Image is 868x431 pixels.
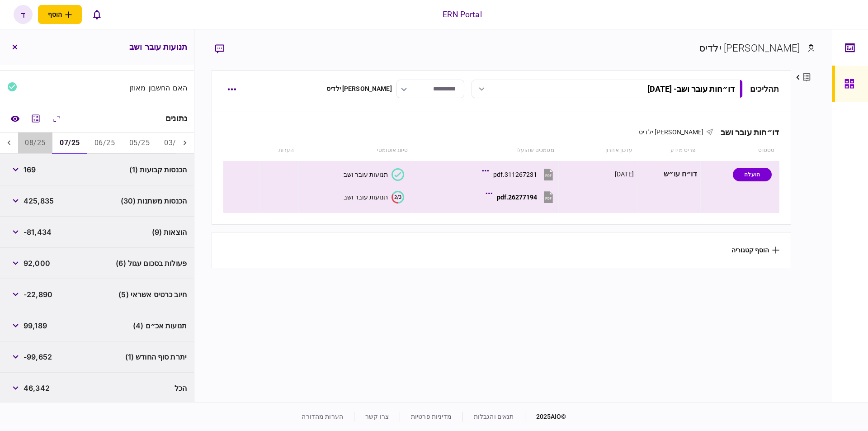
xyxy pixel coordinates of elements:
th: סיווג אוטומטי [299,140,412,161]
div: הועלה [733,168,772,181]
span: -22,890 [24,289,52,300]
div: © 2025 AIO [525,412,566,422]
div: נתונים [165,114,187,123]
button: 311267231.pdf [484,164,555,185]
div: [PERSON_NAME] ילדיס [326,84,392,94]
button: 03/25 [157,133,192,154]
span: 99,189 [24,320,47,331]
button: ד [14,5,33,24]
th: מסמכים שהועלו [412,140,559,161]
div: דו״חות עובר ושב [713,128,779,137]
a: הערות מהדורה [302,413,343,420]
button: פתח תפריט להוספת לקוח [38,5,82,24]
span: -99,652 [24,351,52,362]
button: 26277194.pdf [488,187,555,207]
div: דו״ח עו״ש [641,164,697,185]
a: תנאים והגבלות [474,413,514,420]
button: פתח רשימת התראות [87,5,106,24]
span: יתרת סוף החודש (1) [125,351,187,362]
span: 169 [24,164,36,175]
button: הרחב\כווץ הכל [48,110,65,127]
span: הוצאות (9) [152,227,187,237]
span: הכנסות משתנות (30) [121,195,187,206]
span: חיוב כרטיס אשראי (5) [118,289,187,300]
button: 07/25 [52,133,87,154]
span: 425,835 [24,195,54,206]
span: תנועות אכ״ם (4) [133,320,187,331]
span: 92,000 [24,258,50,269]
div: [PERSON_NAME] ילדיס [699,41,800,56]
span: 46,342 [24,383,50,393]
button: דו״חות עובר ושב- [DATE] [472,80,743,98]
div: 26277194.pdf [497,194,537,201]
div: [DATE] [615,170,634,179]
div: האם החשבון מאוזן [101,84,188,91]
div: דו״חות עובר ושב - [DATE] [647,84,735,94]
button: הוסף קטגוריה [731,246,779,254]
span: -81,434 [24,227,52,237]
div: תנועות עובר ושב [344,194,388,201]
th: עדכון אחרון [559,140,637,161]
button: 2/3תנועות עובר ושב [344,191,404,204]
h3: תנועות עובר ושב [129,43,187,51]
span: [PERSON_NAME] ילדיס [639,128,704,136]
button: 05/25 [122,133,157,154]
th: פריט מידע [637,140,700,161]
button: מחשבון [28,110,44,127]
button: 08/25 [18,133,52,154]
span: הכל [175,383,187,393]
th: סטטוס [700,140,779,161]
text: 2/3 [394,194,401,200]
th: הערות [259,140,298,161]
div: ERN Portal [443,9,481,20]
a: מדיניות פרטיות [411,413,452,420]
div: תנועות עובר ושב [344,171,388,178]
a: השוואה למסמך [7,110,23,127]
button: תנועות עובר ושב [344,168,404,181]
span: פעולות בסכום עגול (6) [116,258,187,269]
button: 06/25 [87,133,122,154]
div: תהליכים [750,83,779,95]
div: 311267231.pdf [493,171,537,178]
span: הכנסות קבועות (1) [129,164,187,175]
a: צרו קשר [365,413,389,420]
